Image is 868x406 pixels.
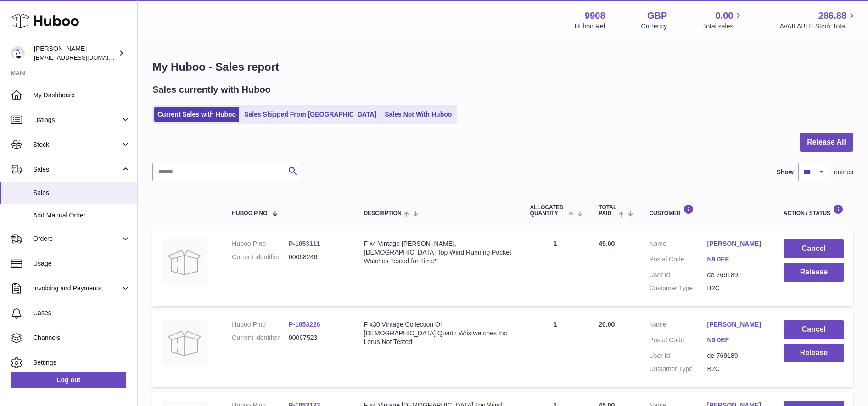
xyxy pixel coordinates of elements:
span: Sales [33,189,130,197]
button: Release [784,344,844,362]
dt: Current identifier [232,253,289,261]
span: entries [834,168,853,177]
a: Sales Not With Huboo [381,107,455,122]
a: Log out [11,372,126,388]
div: [PERSON_NAME] [34,44,117,62]
a: Current Sales with Huboo [154,107,239,122]
a: [PERSON_NAME] [707,320,765,329]
span: My Dashboard [33,91,130,100]
dt: Customer Type [649,284,707,293]
dt: Huboo P no [232,239,289,248]
dd: B2C [707,365,765,373]
span: Total sales [703,22,744,31]
div: F x30 Vintage Collection Of [DEMOGRAPHIC_DATA] Quartz Wristwatches Inc Lorus Not Tested [364,320,512,346]
a: N9 0EF [707,255,765,264]
button: Cancel [784,320,844,339]
span: Description [364,211,402,217]
img: tbcollectables@hotmail.co.uk [11,46,25,60]
dd: 00068246 [289,253,346,261]
img: no-photo.jpg [162,239,207,285]
span: Listings [33,116,121,124]
dt: Current identifier [232,334,289,342]
strong: 9908 [585,10,605,22]
div: Huboo Ref [575,22,605,31]
span: Usage [33,259,130,268]
span: Huboo P no [232,211,267,217]
strong: GBP [647,10,667,22]
dt: User Id [649,271,707,279]
a: 0.00 Total sales [703,10,744,31]
a: P-1053226 [289,321,320,328]
div: F x4 Vintage [PERSON_NAME], [DEMOGRAPHIC_DATA] Top Wind Running Pocket Watches Tested for Time* [364,239,512,266]
a: P-1053111 [289,240,320,247]
a: Sales Shipped From [GEOGRAPHIC_DATA] [241,107,380,122]
span: 49.00 [599,240,615,247]
button: Release [784,263,844,282]
button: Cancel [784,239,844,258]
span: AVAILABLE Stock Total [779,22,857,31]
div: Currency [641,22,667,31]
span: 0.00 [716,10,734,22]
dd: 00067523 [289,334,346,342]
dt: Name [649,320,707,331]
span: Settings [33,358,130,367]
dt: Name [649,239,707,250]
td: 1 [521,311,590,387]
dt: Customer Type [649,365,707,373]
span: Sales [33,165,121,174]
img: no-photo.jpg [162,320,207,366]
span: [EMAIL_ADDRESS][DOMAIN_NAME] [34,54,135,61]
div: Action / Status [784,204,844,217]
dd: B2C [707,284,765,293]
td: 1 [521,230,590,306]
span: Add Manual Order [33,211,130,220]
h1: My Huboo - Sales report [152,60,853,74]
span: Invoicing and Payments [33,284,121,293]
span: ALLOCATED Quantity [530,205,566,217]
div: Customer [649,204,765,217]
a: N9 0EF [707,336,765,345]
h2: Sales currently with Huboo [152,83,271,96]
span: 286.88 [818,10,846,22]
span: Orders [33,234,121,243]
dt: Huboo P no [232,320,289,329]
button: Release All [800,133,853,152]
span: Total paid [599,205,616,217]
dd: de-769189 [707,351,765,360]
span: Channels [33,334,130,342]
dt: User Id [649,351,707,360]
dd: de-769189 [707,271,765,279]
a: [PERSON_NAME] [707,239,765,248]
span: Stock [33,140,121,149]
label: Show [777,168,794,177]
span: 20.00 [599,321,615,328]
a: 286.88 AVAILABLE Stock Total [779,10,857,31]
dt: Postal Code [649,336,707,347]
dt: Postal Code [649,255,707,266]
span: Cases [33,309,130,317]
